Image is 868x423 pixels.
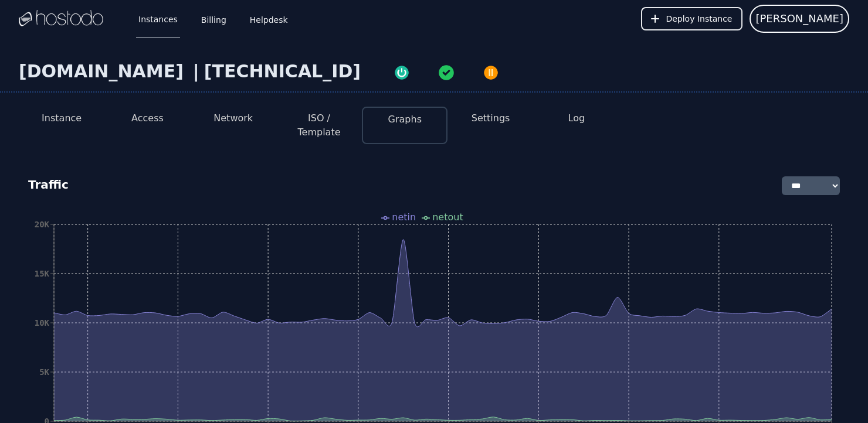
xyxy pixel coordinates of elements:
div: | [188,61,204,82]
img: Logo [19,10,103,28]
button: Deploy Instance [641,7,742,30]
span: netin [392,211,416,223]
button: Settings [472,111,510,125]
button: Log [568,111,585,125]
button: Graphs [388,112,422,127]
img: Power Off [483,64,499,81]
button: Power Off [469,61,513,82]
span: Deploy Instance [666,13,732,25]
div: Traffic [19,167,78,204]
button: Power On [379,61,424,82]
button: User menu [750,5,849,33]
div: [DOMAIN_NAME] [19,61,188,82]
button: Network [213,111,253,125]
button: ISO / Template [286,111,352,139]
div: [TECHNICAL_ID] [204,61,361,82]
tspan: 20K [35,220,50,229]
tspan: 15K [35,269,50,278]
button: Instance [42,111,82,125]
tspan: 10K [35,318,50,328]
tspan: 5K [39,367,49,377]
span: [PERSON_NAME] [755,11,843,27]
span: netout [432,211,463,223]
img: Power On [394,64,410,81]
button: Access [131,111,164,125]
